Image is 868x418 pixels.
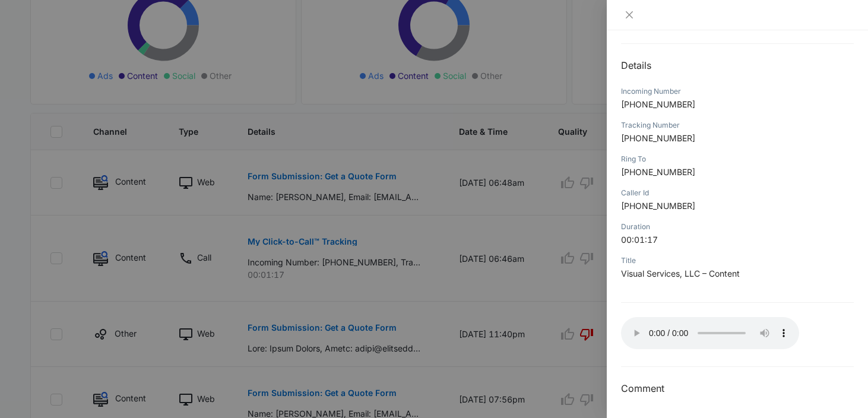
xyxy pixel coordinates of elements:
[31,31,131,40] div: Domain: [DOMAIN_NAME]
[621,9,638,20] button: Close
[118,69,128,78] img: tab_keywords_by_traffic_grey.svg
[33,19,58,28] div: v 4.0.25
[45,70,106,78] div: Domain Overview
[32,69,42,78] img: tab_domain_overview_orange.svg
[621,133,695,143] span: [PHONE_NUMBER]
[621,188,854,198] div: Caller Id
[131,70,200,78] div: Keywords by Traffic
[621,201,695,211] span: [PHONE_NUMBER]
[621,120,854,131] div: Tracking Number
[621,154,854,164] div: Ring To
[19,31,28,40] img: website_grey.svg
[621,58,854,72] h2: Details
[621,221,854,232] div: Duration
[621,99,695,109] span: [PHONE_NUMBER]
[19,19,28,28] img: logo_orange.svg
[621,167,695,177] span: [PHONE_NUMBER]
[621,86,854,97] div: Incoming Number
[621,255,854,266] div: Title
[621,235,658,245] span: 00:01:17
[621,381,854,395] h3: Comment
[621,317,799,349] audio: Your browser does not support the audio tag.
[621,268,740,278] span: Visual Services, LLC – Content
[625,10,634,20] span: close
